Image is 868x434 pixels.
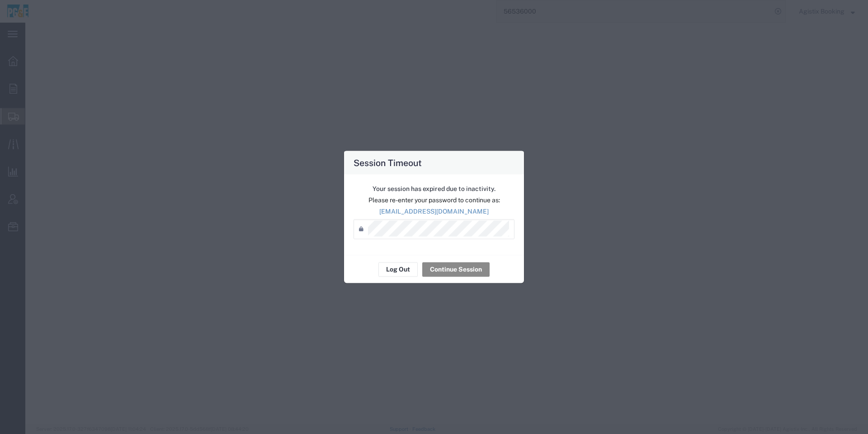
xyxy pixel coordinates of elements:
[378,262,418,277] button: Log Out
[354,195,514,205] p: Please re-enter your password to continue as:
[354,156,422,169] h4: Session Timeout
[422,262,490,277] button: Continue Session
[354,184,514,193] p: Your session has expired due to inactivity.
[354,206,514,216] p: [EMAIL_ADDRESS][DOMAIN_NAME]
